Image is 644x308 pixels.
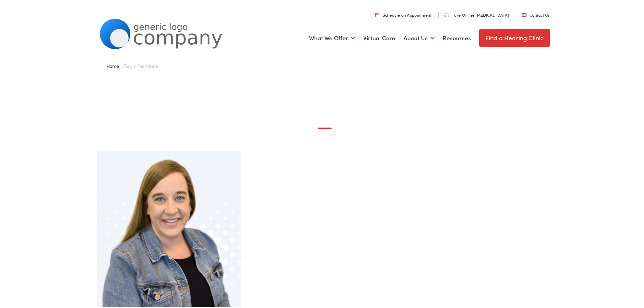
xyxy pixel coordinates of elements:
span: / [106,61,158,68]
img: utility icon [375,11,379,16]
a: Find a Hearing Clinic [479,27,550,46]
a: Contact Us [522,11,550,16]
a: Schedule an Appointment [375,11,431,16]
a: Virtual Care [363,24,395,49]
img: utility icon [522,12,527,15]
a: Resources [443,24,471,49]
a: Home [106,61,122,68]
a: Take Online [MEDICAL_DATA] [444,11,509,16]
img: utility icon [444,12,449,16]
a: What We Offer [309,24,355,49]
span: Team Members [125,61,158,68]
a: About Us [404,24,435,49]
